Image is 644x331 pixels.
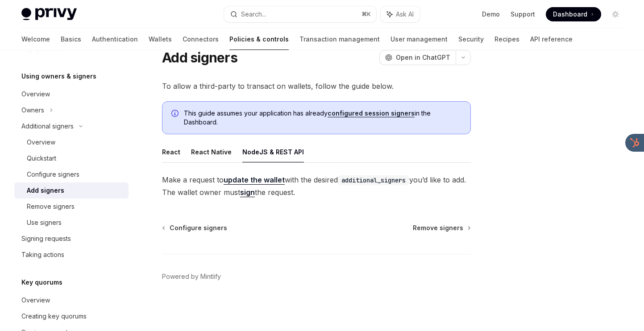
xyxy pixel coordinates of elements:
a: Remove signers [14,199,129,215]
div: Overview [27,137,55,148]
div: Remove signers [27,201,75,212]
span: To allow a third-party to transact on wallets, follow the guide below. [162,80,471,92]
div: Additional signers [21,121,74,132]
span: This guide assumes your application has already in the Dashboard. [184,109,461,127]
a: User management [391,29,448,50]
a: Transaction management [299,29,380,50]
a: update the wallet [224,175,285,185]
code: additional_signers [338,175,409,185]
a: Recipes [494,29,519,50]
button: React [162,141,180,162]
a: Overview [14,86,129,102]
button: Toggle dark mode [608,7,623,21]
h5: Key quorums [21,277,62,288]
div: Signing requests [21,233,71,244]
a: Configure signers [14,166,129,182]
div: Overview [21,89,50,99]
a: Add signers [14,182,129,199]
a: Powered by Mintlify [162,272,221,281]
a: Overview [14,292,129,308]
a: Wallets [149,29,172,50]
button: React Native [191,141,232,162]
a: Connectors [183,29,219,50]
a: Support [511,10,535,19]
a: Overview [14,134,129,150]
a: sign [240,188,255,197]
span: Open in ChatGPT [396,53,450,62]
a: Policies & controls [229,29,289,50]
div: Quickstart [27,153,56,164]
a: Security [458,29,484,50]
div: Overview [21,295,50,306]
a: Taking actions [14,247,129,263]
a: API reference [530,29,573,50]
span: Make a request to with the desired you’d like to add. The wallet owner must the request. [162,174,471,199]
h5: Using owners & signers [21,71,96,82]
a: Remove signers [413,223,470,232]
div: Use signers [27,217,62,228]
div: Configure signers [27,169,79,180]
a: Demo [482,10,500,19]
button: Open in ChatGPT [379,50,456,65]
a: configured session signers [328,109,415,117]
span: Dashboard [553,10,587,19]
h1: Add signers [162,50,237,66]
a: Quickstart [14,150,129,166]
div: Creating key quorums [21,311,87,322]
span: Configure signers [170,223,227,232]
button: Ask AI [381,6,420,22]
a: Configure signers [163,223,227,232]
span: ⌘ K [361,11,371,18]
button: NodeJS & REST API [242,141,304,162]
div: Owners [21,105,44,116]
img: light logo [21,8,77,21]
a: Signing requests [14,231,129,247]
a: Welcome [21,29,50,50]
span: Remove signers [413,223,463,232]
a: Dashboard [546,7,601,21]
div: Search... [241,9,266,20]
span: Ask AI [396,10,414,19]
a: Creating key quorums [14,308,129,324]
a: Use signers [14,215,129,231]
div: Add signers [27,185,64,196]
button: Search...⌘K [224,6,376,22]
svg: Info [171,110,180,119]
a: Authentication [92,29,138,50]
a: Basics [61,29,81,50]
div: Taking actions [21,249,64,260]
